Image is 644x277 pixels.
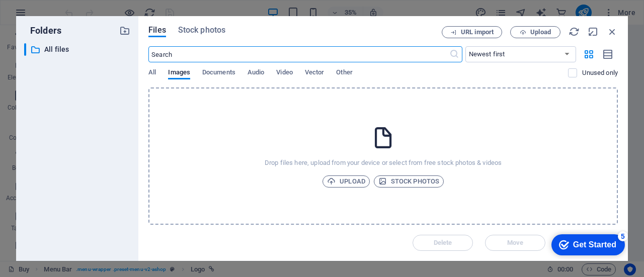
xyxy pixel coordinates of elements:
[607,26,618,37] i: Close
[327,175,365,188] span: Upload
[323,175,370,188] button: Upload
[336,66,352,80] span: Other
[24,43,26,56] div: ​
[530,29,551,35] span: Upload
[588,26,599,37] i: Minimize
[74,2,85,12] div: 5
[202,66,235,80] span: Documents
[148,24,166,36] span: Files
[510,26,560,38] button: Upload
[8,5,82,26] div: Get Started 5 items remaining, 0% complete
[276,66,292,80] span: Video
[168,66,190,80] span: Images
[148,66,156,80] span: All
[461,29,494,35] span: URL import
[378,175,439,188] span: Stock photos
[30,11,73,20] div: Get Started
[178,24,225,36] span: Stock photos
[442,26,502,38] button: URL import
[569,26,580,37] i: Reload
[119,25,130,36] i: Create new folder
[44,44,112,55] p: All files
[148,46,449,62] input: Search
[24,24,61,37] p: Folders
[248,66,264,80] span: Audio
[265,158,502,167] p: Drop files here, upload from your device or select from free stock photos & videos
[305,66,325,80] span: Vector
[374,175,444,188] button: Stock photos
[582,68,618,77] p: Displays only files that are not in use on the website. Files added during this session can still...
